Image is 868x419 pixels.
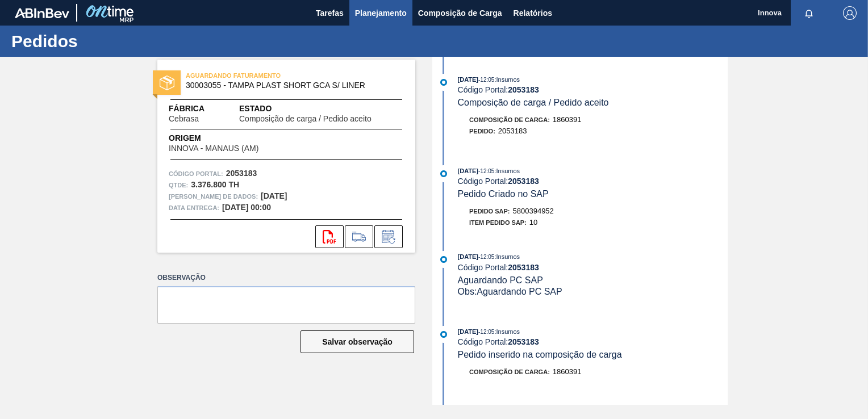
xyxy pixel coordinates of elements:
[529,218,537,227] span: 10
[169,179,188,191] span: Qtde :
[222,203,271,212] strong: [DATE] 00:00
[316,6,344,20] span: Tarefas
[458,167,478,174] span: [DATE]
[553,367,582,376] span: 1860391
[498,127,527,135] span: 2053183
[458,275,543,285] span: Aguardando PC SAP
[508,177,539,186] strong: 2053183
[514,6,552,20] span: Relatórios
[494,167,520,174] span: : Insumos
[418,6,502,20] span: Composição de Carga
[458,98,609,107] span: Composição de carga / Pedido aceito
[440,79,447,86] img: atual
[440,170,447,177] img: atual
[11,35,213,48] h1: Pedidos
[169,191,258,202] span: [PERSON_NAME] de dados:
[478,168,494,174] span: - 12:05
[157,270,415,286] label: Observação
[791,5,827,21] button: Notificações
[440,331,447,338] img: atual
[458,287,562,296] span: Obs: Aguardando PC SAP
[508,263,539,272] strong: 2053183
[374,225,403,248] div: Informar alteração no pedido
[15,8,69,18] img: TNhmsLtSVTkK8tSr43FrP2fwEKptu5GPRR3wAAAABJRU5ErkJggg==
[469,208,510,215] span: Pedido SAP:
[160,76,174,90] img: estado
[843,6,857,20] img: Logout
[345,225,373,248] div: Ir para Composição de Carga
[469,128,495,135] span: Pedido :
[469,219,527,226] span: Item pedido SAP:
[191,180,239,189] strong: 3.376.800 TH
[169,132,291,144] span: Origem
[494,328,520,335] span: : Insumos
[458,263,728,272] div: Código Portal:
[301,330,414,353] button: Salvar observação
[458,177,728,186] div: Código Portal:
[513,207,554,215] span: 5800394952
[508,85,539,94] strong: 2053183
[261,191,287,200] strong: [DATE]
[440,256,447,263] img: atual
[186,81,392,90] span: 30003055 - TAMPA PLAST SHORT GCA S/ LINER
[469,368,550,375] span: Composição de Carga :
[355,6,407,20] span: Planejamento
[315,225,344,248] div: Abrir arquivo PDF
[239,115,372,123] span: Composição de carga / Pedido aceito
[169,202,219,213] span: Data entrega:
[169,170,223,177] font: Código Portal:
[226,169,257,178] strong: 2053183
[494,253,520,260] span: : Insumos
[458,328,478,335] span: [DATE]
[169,103,235,115] span: Fábrica
[478,254,494,260] span: - 12:05
[478,329,494,335] span: - 12:05
[469,116,550,123] span: Composição de Carga :
[494,76,520,83] span: : Insumos
[239,103,404,115] span: Estado
[508,337,539,346] strong: 2053183
[458,85,728,94] div: Código Portal:
[458,189,549,199] span: Pedido Criado no SAP
[478,77,494,83] span: - 12:05
[186,70,345,81] span: AGUARDANDO FATURAMENTO
[458,253,478,260] span: [DATE]
[169,144,258,153] span: INNOVA - MANAUS (AM)
[553,115,582,124] span: 1860391
[458,337,728,346] div: Código Portal:
[458,76,478,83] span: [DATE]
[169,115,199,123] span: Cebrasa
[458,350,622,359] span: Pedido inserido na composição de carga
